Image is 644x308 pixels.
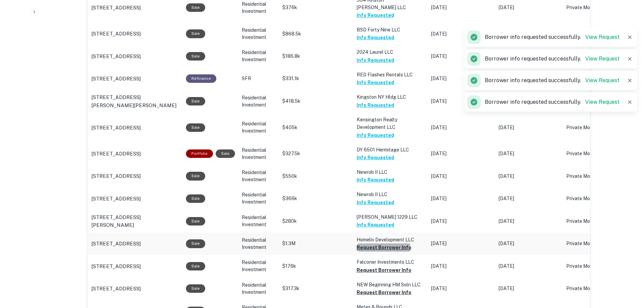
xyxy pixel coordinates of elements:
div: Sale [186,3,205,12]
a: [STREET_ADDRESS] [91,4,179,12]
p: [STREET_ADDRESS] [91,240,141,248]
p: SFR [242,75,276,82]
p: [STREET_ADDRESS] [91,75,141,83]
div: Sale [186,97,205,105]
p: [STREET_ADDRESS] [91,285,141,293]
div: Sale [186,239,205,248]
p: Private Money [566,4,620,11]
p: [STREET_ADDRESS] [91,4,141,12]
p: [DATE] [431,30,492,38]
p: Residential Investment [242,191,276,206]
button: Info Requested [357,11,394,19]
p: [PERSON_NAME] 1229 LLC [357,213,424,221]
p: Residential Investment [242,237,276,251]
p: Residential Investment [242,259,276,273]
p: Borrower info requested successfully. [485,55,620,63]
p: [STREET_ADDRESS] [91,52,141,61]
p: $550k [282,173,350,180]
div: Sale [186,52,205,61]
a: [STREET_ADDRESS] [91,195,179,203]
p: [DATE] [431,4,492,11]
a: [STREET_ADDRESS] [91,240,179,248]
div: This is a portfolio loan with 2 properties [186,149,213,158]
div: Sale [216,149,235,158]
p: [STREET_ADDRESS] [91,124,141,132]
p: Kingston NY Hldg LLC [357,93,424,101]
button: Request Borrower Info [357,288,411,297]
p: [DATE] [431,218,492,225]
div: Sale [186,123,205,132]
button: Info Requested [357,78,394,87]
a: [STREET_ADDRESS] [91,30,179,38]
p: Residential Investment [242,214,276,228]
p: Kensington Realty Development LLC [357,116,424,131]
a: [STREET_ADDRESS] [91,150,179,158]
a: [STREET_ADDRESS][PERSON_NAME][PERSON_NAME] [91,93,179,109]
button: Info Requested [357,198,394,207]
div: Sale [186,172,205,180]
p: Private Money [566,240,620,247]
button: Info Requested [357,131,394,139]
p: NEW Beginning HM Soln LLC [357,281,424,288]
p: [DATE] [431,285,492,292]
a: [STREET_ADDRESS][PERSON_NAME] [91,213,179,229]
p: [DATE] [499,195,559,202]
p: [STREET_ADDRESS] [91,262,141,270]
p: [DATE] [431,150,492,157]
a: [STREET_ADDRESS] [91,262,179,270]
p: [DATE] [499,240,559,247]
a: [STREET_ADDRESS] [91,75,179,83]
p: Homeliv Development LLC [357,236,424,243]
p: Borrower info requested successfully. [485,98,620,106]
p: Private Money [566,150,620,157]
div: Sale [186,284,205,293]
button: Info Requested [357,176,394,184]
button: Request Borrower Info [357,243,411,252]
a: View Request [585,99,620,105]
p: [DATE] [431,75,492,82]
a: View Request [585,55,620,62]
p: [DATE] [499,4,559,11]
iframe: Chat Widget [610,254,644,286]
a: [STREET_ADDRESS] [91,124,179,132]
div: This loan purpose was for refinancing [186,74,216,83]
p: $327.5k [282,150,350,157]
p: Residential Investment [242,282,276,296]
p: [DATE] [431,124,492,131]
div: Sale [186,262,205,270]
p: DY 6501 Hermitage LLC [357,146,424,153]
p: [DATE] [431,263,492,270]
p: $176k [282,263,350,270]
p: Residential Investment [242,49,276,63]
p: [DATE] [431,53,492,60]
a: View Request [585,34,620,40]
button: Info Requested [357,101,394,109]
p: BSD Forty Nine LLC [357,26,424,33]
a: View Request [585,77,620,84]
p: [DATE] [431,98,492,105]
p: 2024 Laurel LLC [357,48,424,56]
p: [DATE] [499,285,559,292]
p: [DATE] [499,263,559,270]
p: Residential Investment [242,27,276,41]
p: [DATE] [499,150,559,157]
p: Private Money [566,173,620,180]
p: $366k [282,195,350,202]
p: [STREET_ADDRESS] [91,150,141,158]
p: $868.5k [282,30,350,38]
div: Sale [186,29,205,38]
p: Residential Investment [242,1,276,15]
p: $405k [282,124,350,131]
p: $331.1k [282,75,350,82]
p: Private Money [566,218,620,225]
p: Residential Investment [242,94,276,109]
p: $1.3M [282,240,350,247]
div: Sale [186,194,205,203]
p: Private Money [566,195,620,202]
p: Borrower info requested successfully. [485,33,620,41]
p: $317.3k [282,285,350,292]
p: $418.5k [282,98,350,105]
